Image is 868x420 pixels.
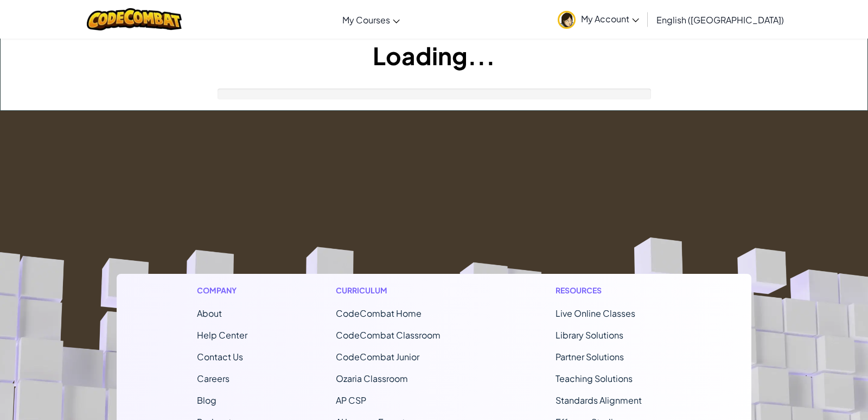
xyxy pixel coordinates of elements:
h1: Company [197,285,247,296]
span: English ([GEOGRAPHIC_DATA]) [656,14,784,26]
img: CodeCombat logo [87,8,182,30]
a: CodeCombat Junior [336,351,419,362]
h1: Curriculum [336,285,467,296]
a: English ([GEOGRAPHIC_DATA]) [651,5,789,34]
span: My Courses [342,14,390,26]
a: CodeCombat Classroom [336,329,441,341]
a: Help Center [197,329,247,341]
img: avatar [558,11,576,29]
span: Contact Us [197,351,243,362]
span: CodeCombat Home [336,308,422,319]
a: My Account [552,2,644,36]
a: Live Online Classes [556,308,635,319]
a: Ozaria Classroom [336,373,408,384]
a: About [197,308,222,319]
a: Library Solutions [556,329,623,341]
a: Blog [197,394,216,406]
span: My Account [581,13,639,24]
h1: Resources [556,285,671,296]
h1: Loading... [1,39,867,72]
a: Careers [197,373,229,384]
a: Partner Solutions [556,351,624,362]
a: My Courses [337,5,405,34]
a: Standards Alignment [556,394,642,406]
a: Teaching Solutions [556,373,633,384]
a: AP CSP [336,394,366,406]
